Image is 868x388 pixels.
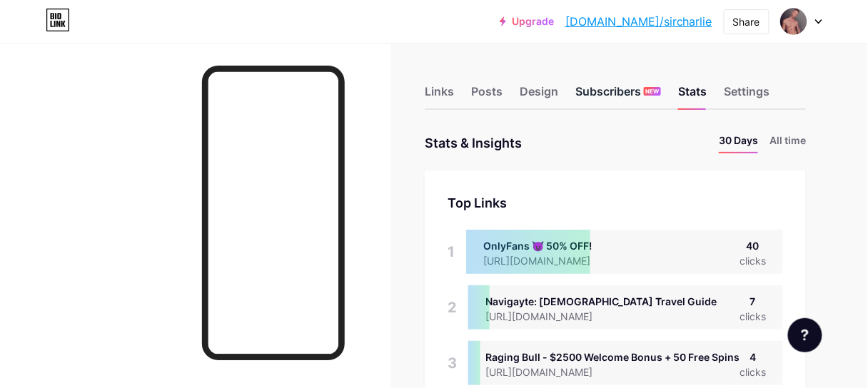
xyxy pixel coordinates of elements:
[425,133,522,153] div: Stats & Insights
[448,193,783,213] div: Top Links
[54,84,128,93] div: Domain Overview
[646,87,660,96] span: NEW
[733,14,760,29] div: Share
[448,230,455,274] div: 1
[719,133,758,153] li: 30 Days
[500,16,554,27] a: Upgrade
[485,349,740,364] div: Raging Bull - $2500 Welcome Bonus + 50 Free Spins
[448,341,457,385] div: 3
[158,84,241,93] div: Keywords by Traffic
[724,83,769,108] div: Settings
[520,83,558,108] div: Design
[740,349,766,364] div: 4
[740,364,766,379] div: clicks
[39,83,50,94] img: tab_domain_overview_orange.svg
[769,133,806,153] li: All time
[740,309,766,324] div: clicks
[471,83,503,108] div: Posts
[485,294,717,309] div: Navigayte: [DEMOGRAPHIC_DATA] Travel Guide
[485,364,740,379] div: [URL][DOMAIN_NAME]
[37,37,157,48] div: Domain: [DOMAIN_NAME]
[23,23,34,34] img: logo_orange.svg
[565,13,712,30] a: [DOMAIN_NAME]/sircharlie
[740,253,766,268] div: clicks
[740,294,766,309] div: 7
[425,83,454,108] div: Links
[780,8,807,35] img: sircharlie
[678,83,707,108] div: Stats
[448,285,457,330] div: 2
[40,23,70,34] div: v 4.0.25
[23,37,34,48] img: website_grey.svg
[740,238,766,253] div: 40
[485,309,717,324] div: [URL][DOMAIN_NAME]
[142,83,153,94] img: tab_keywords_by_traffic_grey.svg
[575,83,661,108] div: Subscribers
